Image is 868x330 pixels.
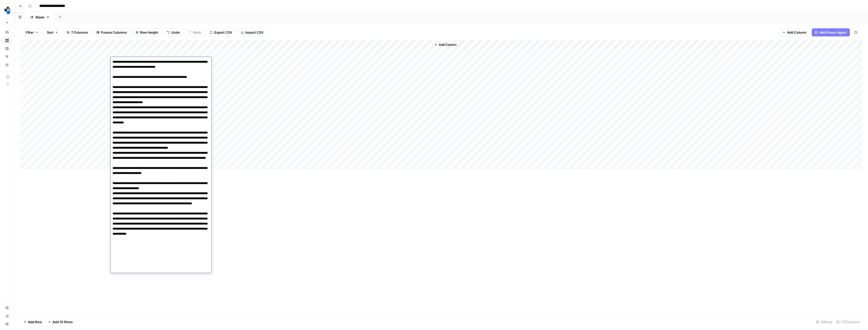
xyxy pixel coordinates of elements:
button: Add 10 Rows [45,318,76,326]
button: Sort [44,28,61,36]
button: Add Column [779,28,810,36]
div: Blank [36,15,44,20]
a: Home [3,28,11,36]
button: Redo [185,28,204,36]
button: Add Power Agent [812,28,850,36]
span: Import CSV [245,30,263,35]
span: Freeze Columns [101,30,127,35]
button: 7 Columns [63,28,91,36]
span: Add Column [787,30,806,35]
button: Row Height [132,28,161,36]
span: Filter [26,30,34,35]
span: Sort [47,30,53,35]
a: Usage [3,312,11,320]
span: 7 Columns [71,30,88,35]
span: Add Column [439,42,456,47]
button: Add Column [432,41,458,48]
a: Your Data [3,61,11,69]
span: Row Height [140,30,158,35]
a: Browse [3,36,11,45]
button: Add Row [20,318,45,326]
div: 7/7 Columns [834,318,862,326]
span: Redo [193,30,201,35]
span: Export CSV [214,30,232,35]
button: Filter [22,28,42,36]
button: Workspace: spot.ai [3,4,11,17]
a: Insights [3,45,11,53]
div: 13 Rows [814,318,834,326]
a: Opportunities [3,53,11,61]
span: Add Row [28,319,42,324]
span: Undo [171,30,180,35]
a: Blank [26,12,54,22]
img: spot.ai Logo [3,6,12,15]
button: Import CSV [237,28,267,36]
a: Settings [3,304,11,312]
span: Add Power Agent [819,30,847,35]
button: Help + Support [3,320,11,328]
button: Freeze Columns [93,28,130,36]
button: Undo [164,28,183,36]
button: Export CSV [206,28,235,36]
span: Add 10 Rows [52,319,73,324]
